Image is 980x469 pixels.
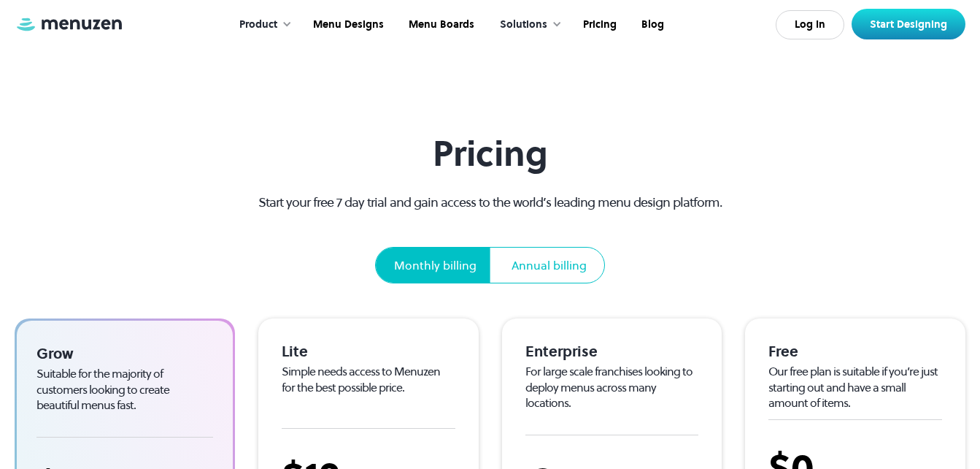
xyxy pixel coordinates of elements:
div: Free [768,342,942,361]
div: Suitable for the majority of customers looking to create beautiful menus fast. [36,366,212,413]
div: Grow [36,344,212,363]
a: Pricing [569,2,628,47]
a: Start Designing [852,9,965,39]
div: Monthly billing [394,256,477,274]
div: Simple needs access to Menuzen for the best possible price. [282,364,455,395]
div: Solutions [485,2,569,47]
div: Product [239,17,277,33]
a: Blog [628,2,675,47]
div: Product [225,2,299,47]
a: Log In [776,10,844,39]
div: Lite [282,342,455,361]
div: Solutions [500,17,547,33]
div: Enterprise [525,342,699,361]
h1: Pricing [232,133,748,175]
a: Menu Boards [395,2,485,47]
div: Our free plan is suitable if you’re just starting out and have a small amount of items. [768,364,942,411]
a: Menu Designs [299,2,395,47]
p: Start your free 7 day trial and gain access to the world’s leading menu design platform. [232,192,748,212]
div: Annual billing [512,256,587,274]
div: For large scale franchises looking to deploy menus across many locations. [525,364,699,411]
